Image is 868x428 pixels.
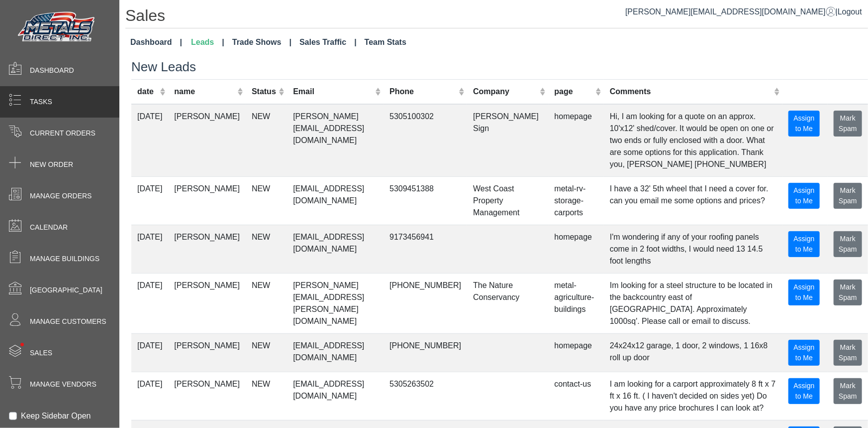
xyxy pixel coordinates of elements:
[839,235,857,253] span: Mark Spam
[788,183,820,209] button: Assign to Me
[30,65,74,76] span: Dashboard
[246,333,287,372] td: NEW
[834,340,862,366] button: Mark Spam
[384,104,467,177] td: 5305100302
[549,333,604,372] td: homepage
[252,86,276,98] div: Status
[604,372,782,420] td: I am looking for a carport approximately 8 ft x 7 ft x 16 ft. ( I haven't decided on sides yet) D...
[246,372,287,420] td: NEW
[838,7,862,16] span: Logout
[788,231,820,257] button: Assign to Me
[246,225,287,273] td: NEW
[794,382,815,400] span: Assign to Me
[389,86,456,98] div: Phone
[549,372,604,420] td: contact-us
[137,86,157,98] div: date
[174,86,234,98] div: name
[788,378,820,404] button: Assign to Me
[187,32,228,52] a: Leads
[788,340,820,366] button: Assign to Me
[604,225,782,273] td: I'm wondering if any of your roofing panels come in 2 foot widths, I would need 13 14.5 foot lengths
[384,176,467,225] td: 5309451388
[604,176,782,225] td: I have a 32' 5th wheel that I need a cover for. can you email me some options and prices?
[828,79,868,104] th: Mark Spam
[30,316,106,327] span: Manage Customers
[287,273,384,333] td: [PERSON_NAME][EMAIL_ADDRESS][PERSON_NAME][DOMAIN_NAME]
[839,382,857,400] span: Mark Spam
[794,186,815,205] span: Assign to Me
[549,273,604,333] td: metal-agriculture-buildings
[131,273,168,333] td: [DATE]
[467,176,548,225] td: West Coast Property Management
[30,348,52,358] span: Sales
[555,86,593,98] div: page
[794,283,815,301] span: Assign to Me
[228,32,295,52] a: Trade Shows
[834,183,862,209] button: Mark Spam
[467,273,548,333] td: The Nature Conservancy
[30,285,102,295] span: [GEOGRAPHIC_DATA]
[293,86,373,98] div: Email
[834,231,862,257] button: Mark Spam
[834,280,862,305] button: Mark Spam
[287,372,384,420] td: [EMAIL_ADDRESS][DOMAIN_NAME]
[168,225,246,273] td: [PERSON_NAME]
[21,410,91,422] label: Keep Sidebar Open
[131,176,168,225] td: [DATE]
[30,128,96,139] span: Current Orders
[125,6,868,28] h1: Sales
[604,333,782,372] td: 24x24x12 garage, 1 door, 2 windows, 1 16x8 roll up door
[131,372,168,420] td: [DATE]
[361,32,410,52] a: Team Stats
[839,186,857,205] span: Mark Spam
[168,273,246,333] td: [PERSON_NAME]
[287,333,384,372] td: [EMAIL_ADDRESS][DOMAIN_NAME]
[30,379,96,390] span: Manage Vendors
[287,104,384,177] td: [PERSON_NAME][EMAIL_ADDRESS][DOMAIN_NAME]
[794,114,815,133] span: Assign to Me
[794,343,815,362] span: Assign to Me
[625,7,836,16] a: [PERSON_NAME][EMAIL_ADDRESS][DOMAIN_NAME]
[610,86,772,98] div: Comments
[467,104,548,177] td: [PERSON_NAME] Sign
[549,176,604,225] td: metal-rv-storage-carports
[788,111,820,137] button: Assign to Me
[839,114,857,133] span: Mark Spam
[549,225,604,273] td: homepage
[834,378,862,404] button: Mark Spam
[30,191,92,201] span: Manage Orders
[131,104,168,177] td: [DATE]
[126,32,186,52] a: Dashboard
[168,104,246,177] td: [PERSON_NAME]
[625,6,862,18] div: |
[834,111,862,137] button: Mark Spam
[604,273,782,333] td: Im looking for a steel structure to be located in the backcountry east of [GEOGRAPHIC_DATA]. Appr...
[30,254,99,264] span: Manage Buildings
[15,9,99,46] img: Metals Direct Inc Logo
[473,86,537,98] div: Company
[9,328,35,361] span: •
[794,235,815,253] span: Assign to Me
[168,372,246,420] td: [PERSON_NAME]
[131,333,168,372] td: [DATE]
[839,343,857,362] span: Mark Spam
[30,159,73,170] span: New Order
[168,333,246,372] td: [PERSON_NAME]
[30,222,68,233] span: Calendar
[287,176,384,225] td: [EMAIL_ADDRESS][DOMAIN_NAME]
[604,104,782,177] td: Hi, I am looking for a quote on an approx. 10'x12' shed/cover. It would be open on one or two end...
[549,104,604,177] td: homepage
[782,79,828,104] th: Assign To Current User
[384,372,467,420] td: 5305263502
[131,225,168,273] td: [DATE]
[246,176,287,225] td: NEW
[839,283,857,301] span: Mark Spam
[384,225,467,273] td: 9173456941
[30,97,52,107] span: Tasks
[246,104,287,177] td: NEW
[131,59,868,75] h3: New Leads
[295,32,361,52] a: Sales Traffic
[384,273,467,333] td: [PHONE_NUMBER]
[246,273,287,333] td: NEW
